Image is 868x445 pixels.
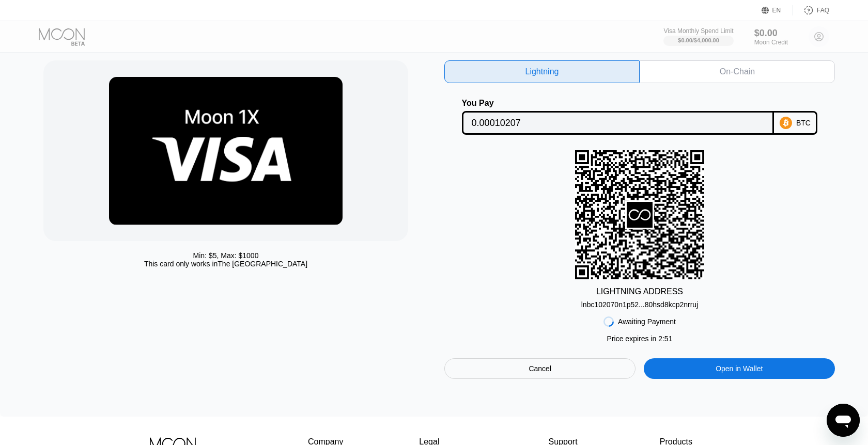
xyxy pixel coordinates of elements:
[663,27,733,46] div: Visa Monthly Spend Limit$0.00/$4,000.00
[678,37,719,43] div: $0.00 / $4,000.00
[817,7,829,14] div: FAQ
[444,99,835,135] div: You PayBTC
[663,27,733,35] div: Visa Monthly Spend Limit
[596,287,683,296] div: LIGHTNING ADDRESS
[529,364,551,373] div: Cancel
[644,358,835,379] div: Open in Wallet
[444,60,640,83] div: Lightning
[581,300,699,309] div: lnbc102070n1p52...80hsd8kcp2nrruj
[525,67,559,77] div: Lightning
[716,364,763,373] div: Open in Wallet
[193,251,259,260] div: Min: $ 5 , Max: $ 1000
[827,404,860,437] iframe: Button to launch messaging window
[762,5,793,15] div: EN
[793,5,829,15] div: FAQ
[581,296,699,309] div: lnbc102070n1p52...80hsd8kcp2nrruj
[607,335,673,343] div: Price expires in
[144,260,307,268] div: This card only works in The [GEOGRAPHIC_DATA]
[720,67,755,77] div: On-Chain
[444,358,636,379] div: Cancel
[462,99,774,108] div: You Pay
[658,335,672,343] span: 2 : 51
[618,317,676,326] div: Awaiting Payment
[640,60,835,83] div: On-Chain
[796,119,811,127] div: BTC
[772,7,781,14] div: EN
